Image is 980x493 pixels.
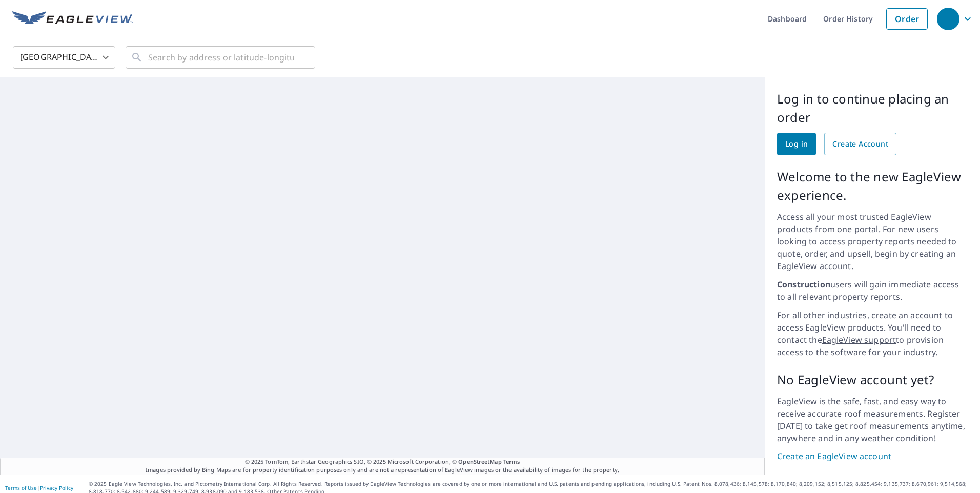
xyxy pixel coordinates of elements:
strong: Construction [777,279,830,290]
a: Terms [503,458,520,465]
a: Order [886,8,928,30]
a: OpenStreetMap [458,458,501,465]
p: No EagleView account yet? [777,371,968,389]
span: © 2025 TomTom, Earthstar Geographics SIO, © 2025 Microsoft Corporation, © [245,458,520,466]
p: Access all your most trusted EagleView products from one portal. For new users looking to access ... [777,211,968,272]
p: Log in to continue placing an order [777,90,968,127]
div: [GEOGRAPHIC_DATA] [13,43,115,72]
a: Terms of Use [5,484,37,491]
input: Search by address or latitude-longitude [148,43,294,72]
p: | [5,485,73,491]
p: Welcome to the new EagleView experience. [777,168,968,204]
img: EV Logo [12,11,133,27]
p: EagleView is the safe, fast, and easy way to receive accurate roof measurements. Register [DATE] ... [777,395,968,444]
a: Create Account [824,133,896,155]
a: Log in [777,133,816,155]
a: EagleView support [822,334,896,345]
span: Log in [785,138,808,151]
a: Create an EagleView account [777,450,968,462]
p: For all other industries, create an account to access EagleView products. You'll need to contact ... [777,309,968,358]
p: users will gain immediate access to all relevant property reports. [777,278,968,303]
span: Create Account [832,138,888,151]
a: Privacy Policy [40,484,73,491]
